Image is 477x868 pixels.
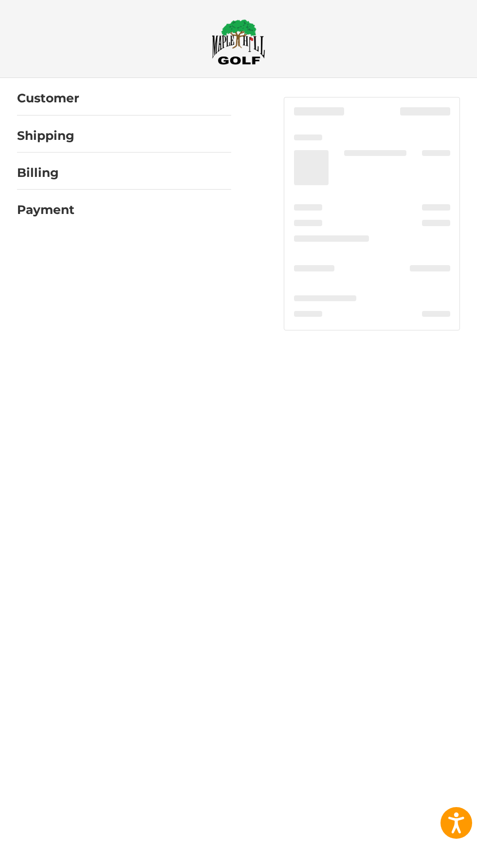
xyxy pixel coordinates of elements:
h2: Customer [17,91,79,106]
h2: Payment [17,202,74,217]
h2: Shipping [17,128,74,143]
img: Maple Hill Golf [212,19,265,65]
h2: Billing [17,165,74,180]
iframe: Google Customer Reviews [397,842,477,868]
